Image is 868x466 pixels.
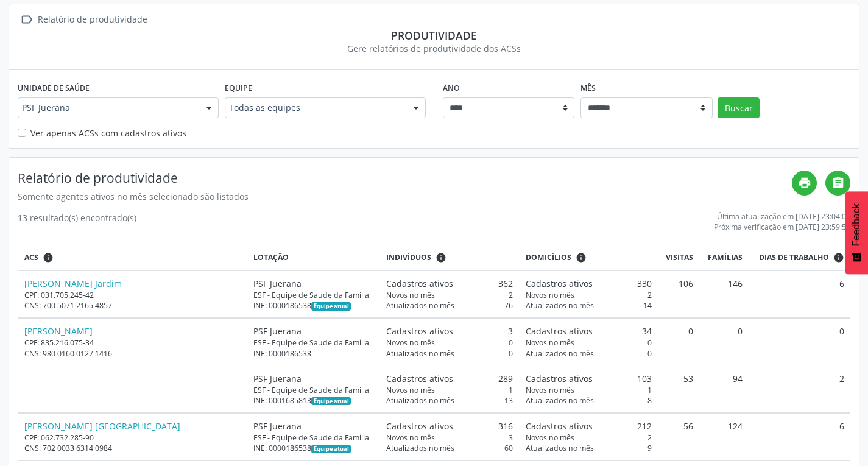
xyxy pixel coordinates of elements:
[700,270,749,318] td: 146
[386,300,513,311] div: 76
[749,365,850,413] td: 2
[700,318,749,365] td: 0
[526,372,652,385] div: 103
[18,171,792,186] h4: Relatório de produtividade
[24,300,241,311] div: CNS: 700 5071 2165 4857
[386,337,435,348] span: Novos no mês
[253,277,373,290] div: PSF Juerana
[253,432,373,443] div: ESF - Equipe de Saude da Familia
[18,11,35,29] i: 
[526,252,571,263] span: Domicílios
[386,277,453,290] span: Cadastros ativos
[253,325,373,337] div: PSF Juerana
[700,365,749,413] td: 94
[658,270,700,318] td: 106
[386,395,454,406] span: Atualizados no mês
[311,445,351,453] span: Esta é a equipe atual deste Agente
[311,302,351,311] span: Esta é a equipe atual deste Agente
[253,385,373,395] div: ESF - Equipe de Saude da Familia
[30,127,186,139] label: Ver apenas ACSs com cadastros ativos
[253,290,373,300] div: ESF - Equipe de Saude da Familia
[526,348,594,359] span: Atualizados no mês
[18,79,90,97] label: Unidade de saúde
[24,290,241,300] div: CPF: 031.705.245-42
[386,290,435,300] span: Novos no mês
[749,318,850,365] td: 0
[386,443,454,453] span: Atualizados no mês
[386,372,453,385] span: Cadastros ativos
[526,395,652,406] div: 8
[386,420,453,432] span: Cadastros ativos
[526,420,652,432] div: 212
[386,337,513,348] div: 0
[526,348,652,359] div: 0
[386,432,435,443] span: Novos no mês
[253,420,373,432] div: PSF Juerana
[851,203,862,246] span: Feedback
[443,79,460,97] label: Ano
[825,171,850,196] a: 
[18,42,850,55] div: Gere relatórios de produtividade dos ACSs
[526,325,652,337] div: 34
[24,252,38,263] span: ACS
[24,420,180,432] a: [PERSON_NAME] [GEOGRAPHIC_DATA]
[24,278,122,289] a: [PERSON_NAME] Jardim
[386,290,513,300] div: 2
[526,432,574,443] span: Novos no mês
[43,252,54,263] i: ACSs que estiveram vinculados a uma UBS neste período, mesmo sem produtividade.
[658,318,700,365] td: 0
[24,325,93,337] a: [PERSON_NAME]
[526,277,593,290] span: Cadastros ativos
[253,372,373,385] div: PSF Juerana
[526,300,594,311] span: Atualizados no mês
[18,11,149,29] a:  Relatório de produtividade
[386,395,513,406] div: 13
[658,245,700,270] th: Visitas
[658,365,700,413] td: 53
[526,432,652,443] div: 2
[749,413,850,461] td: 6
[526,395,594,406] span: Atualizados no mês
[18,29,850,42] div: Produtividade
[526,337,574,348] span: Novos no mês
[700,245,749,270] th: Famílias
[253,443,373,453] div: INE: 0000186538
[24,443,241,453] div: CNS: 702 0033 6314 0984
[386,432,513,443] div: 3
[22,102,194,114] span: PSF Juerana
[798,176,811,189] i: print
[526,290,574,300] span: Novos no mês
[436,252,446,263] i: <div class="text-left"> <div> <strong>Cadastros ativos:</strong> Cadastros que estão vinculados a...
[831,176,845,189] i: 
[18,211,136,232] div: 13 resultado(s) encontrado(s)
[311,397,351,406] span: Esta é a equipe atual deste Agente
[386,348,454,359] span: Atualizados no mês
[253,300,373,311] div: INE: 0000186538
[845,191,868,274] button: Feedback - Mostrar pesquisa
[718,97,760,118] button: Buscar
[386,385,435,395] span: Novos no mês
[792,171,817,196] a: print
[24,348,241,359] div: CNS: 980 0160 0127 1416
[526,290,652,300] div: 2
[253,337,373,348] div: ESF - Equipe de Saude da Familia
[526,372,593,385] span: Cadastros ativos
[386,420,513,432] div: 316
[386,325,453,337] span: Cadastros ativos
[24,432,241,443] div: CPF: 062.732.285-90
[225,79,252,97] label: Equipe
[714,211,850,222] div: Última atualização em [DATE] 23:04:01
[386,300,454,311] span: Atualizados no mês
[526,337,652,348] div: 0
[18,190,792,203] div: Somente agentes ativos no mês selecionado são listados
[576,252,587,263] i: <div class="text-left"> <div> <strong>Cadastros ativos:</strong> Cadastros que estão vinculados a...
[386,443,513,453] div: 60
[24,337,241,348] div: CPF: 835.216.075-34
[526,277,652,290] div: 330
[526,325,593,337] span: Cadastros ativos
[526,385,574,395] span: Novos no mês
[247,245,379,270] th: Lotação
[386,348,513,359] div: 0
[714,222,850,232] div: Próxima verificação em [DATE] 23:59:59
[386,325,513,337] div: 3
